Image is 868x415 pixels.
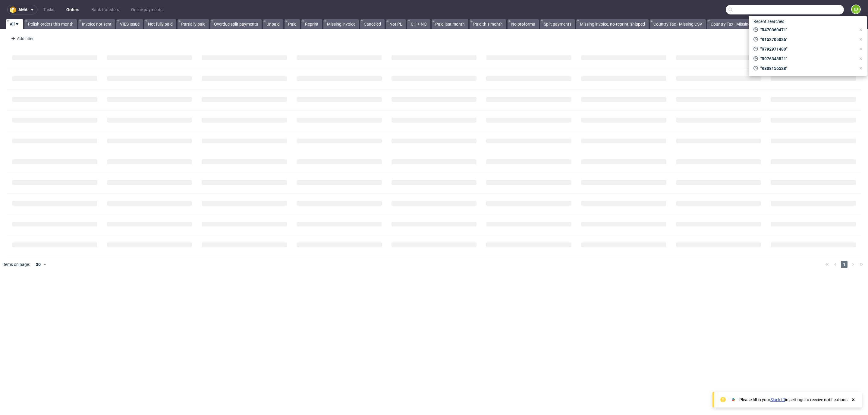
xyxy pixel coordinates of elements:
a: Reprint [301,19,322,29]
span: "R152705026" [758,36,856,42]
div: Add filter [8,34,35,43]
button: ama [7,5,37,14]
a: Not fully paid [144,19,176,29]
span: "R808156528" [758,65,856,71]
a: Unpaid [263,19,283,29]
a: Paid last month [432,19,468,29]
span: "R976343521" [758,56,856,62]
a: Canceled [360,19,385,29]
a: Polish orders this month [24,19,77,29]
a: Split payments [540,19,575,29]
a: Country Tax - Missing PDF - Invoice not sent [707,19,796,29]
img: Slack [730,397,736,403]
a: Missing invoice [323,19,359,29]
a: Overdue split payments [210,19,262,29]
div: Please fill in your in settings to receive notifications [739,397,848,403]
a: VIES Issue [116,19,143,29]
a: Partially paid [178,19,209,29]
span: ama [18,8,27,12]
span: 1 [841,261,848,268]
a: Country Tax - Missing CSV [650,19,706,29]
a: All [6,19,23,29]
span: Recent searches [751,17,787,26]
a: Paid this month [470,19,506,29]
a: Online payments [127,5,166,14]
a: Missing invoice, no-reprint, shipped [576,19,649,29]
a: Tasks [40,5,58,14]
a: Not PL [386,19,406,29]
span: "R470360471" [758,27,856,33]
a: CH + NO [407,19,430,29]
figcaption: EJ [852,5,860,14]
a: Slack ID [770,397,785,402]
a: Bank transfers [88,5,123,14]
a: Orders [63,5,83,14]
span: "R792971480" [758,46,856,52]
img: logo [10,6,18,13]
a: No proforma [508,19,539,29]
a: Paid [285,19,300,29]
span: Items on page: [2,261,30,267]
div: 30 [32,260,43,269]
a: Invoice not sent [78,19,115,29]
